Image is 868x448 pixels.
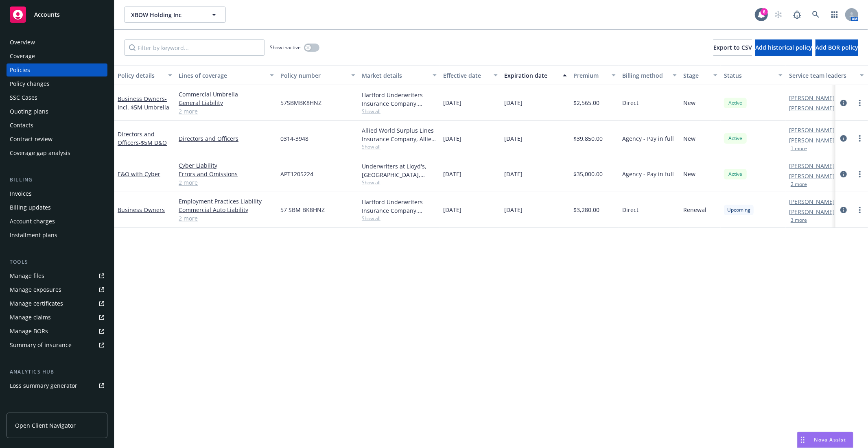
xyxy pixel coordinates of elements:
a: Manage files [7,269,107,282]
div: Stage [683,71,708,80]
button: Status [721,66,786,85]
a: Business Owners [118,206,165,214]
a: Installment plans [7,229,107,242]
a: Invoices [7,187,107,200]
a: Business Owners [118,95,169,111]
a: Cyber Liability [179,161,274,170]
a: more [855,133,865,143]
div: Premium [573,71,607,80]
a: Search [808,7,824,23]
a: more [855,169,865,179]
a: Contacts [7,119,107,132]
span: Active [727,99,743,107]
span: $3,280.00 [573,205,599,214]
a: Quoting plans [7,105,107,118]
span: [DATE] [443,134,461,143]
span: Upcoming [727,206,750,214]
span: New [683,170,695,178]
div: Billing [7,176,107,184]
span: [DATE] [504,134,523,143]
span: Show all [362,143,437,150]
button: Expiration date [501,66,570,85]
a: General Liability [179,98,274,107]
button: Nova Assist [797,432,853,448]
div: Overview [10,36,35,49]
span: [DATE] [504,98,523,107]
a: more [855,98,865,108]
div: Allied World Surplus Lines Insurance Company, Allied World Assurance Company (AWAC), Socius Insur... [362,126,437,143]
div: Account charges [10,215,55,228]
a: [PERSON_NAME] [789,136,835,144]
div: Underwriters at Lloyd's, [GEOGRAPHIC_DATA], Lloyd's of [GEOGRAPHIC_DATA], Ambridge Partners LLC, ... [362,162,437,179]
span: Add BOR policy [816,44,858,51]
a: 2 more [179,107,274,116]
span: Renewal [683,205,706,214]
div: Manage certificates [10,297,63,310]
a: Manage exposures [7,283,107,296]
div: Coverage [10,50,35,63]
a: Coverage [7,50,107,63]
div: Manage BORs [10,325,48,338]
a: Commercial Auto Liability [179,205,274,214]
span: Add historical policy [755,44,812,51]
button: Lines of coverage [175,66,277,85]
span: Direct [622,98,638,107]
div: Installment plans [10,229,57,242]
span: Active [727,135,743,142]
span: Open Client Navigator [15,421,76,430]
span: Accounts [34,11,60,18]
a: E&O with Cyber [118,170,160,178]
span: $35,000.00 [573,170,603,178]
span: Show all [362,108,437,115]
button: Effective date [440,66,501,85]
a: [PERSON_NAME] [789,162,835,170]
a: Manage claims [7,311,107,324]
a: Loss summary generator [7,379,107,392]
a: Errors and Omissions [179,170,274,178]
span: New [683,98,695,107]
div: Drag to move [798,432,808,448]
span: [DATE] [443,170,461,178]
button: Service team leaders [786,66,867,85]
span: 57SBMBK8HNZ [280,98,321,107]
a: Policies [7,63,107,76]
a: Coverage gap analysis [7,146,107,160]
button: Premium [570,66,619,85]
div: Hartford Underwriters Insurance Company, Hartford Insurance Group [362,198,437,215]
a: circleInformation [839,169,848,179]
div: Contract review [10,133,52,146]
a: Summary of insurance [7,339,107,352]
div: Status [724,71,774,80]
button: 3 more [791,218,807,223]
button: Market details [359,66,440,85]
button: Export to CSV [713,39,752,56]
div: Contacts [10,119,33,132]
div: Coverage gap analysis [10,146,70,160]
div: Summary of insurance [10,339,72,352]
span: Show all [362,179,437,186]
span: [DATE] [504,205,523,214]
a: SSC Cases [7,91,107,104]
span: $2,565.00 [573,98,599,107]
span: New [683,134,695,143]
a: [PERSON_NAME] [789,172,835,180]
div: Policies [10,63,30,76]
span: Agency - Pay in full [622,134,674,143]
div: Manage claims [10,311,51,324]
a: 2 more [179,178,274,187]
div: Service team leaders [789,71,855,80]
a: Commercial Umbrella [179,90,274,98]
button: Policy number [277,66,359,85]
span: $39,850.00 [573,134,603,143]
div: Billing updates [10,201,51,214]
span: [DATE] [443,98,461,107]
div: SSC Cases [10,91,37,104]
button: 1 more [791,146,807,151]
a: circleInformation [839,205,848,215]
a: [PERSON_NAME] [789,208,835,216]
a: Account charges [7,215,107,228]
span: - Incl. $5M Umbrella [118,95,169,111]
span: Direct [622,205,638,214]
div: Policy changes [10,77,50,90]
span: Active [727,170,743,178]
